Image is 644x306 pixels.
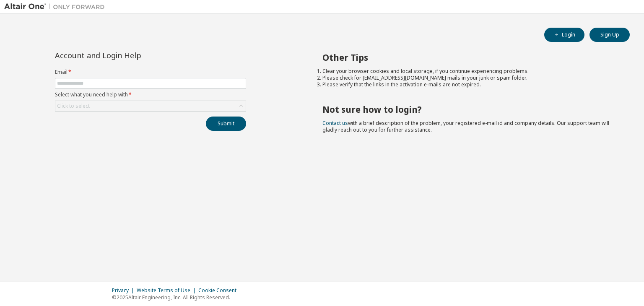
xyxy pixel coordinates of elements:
button: Sign Up [589,28,630,42]
li: Please check for [EMAIL_ADDRESS][DOMAIN_NAME] mails in your junk or spam folder. [322,75,615,81]
h2: Other Tips [322,52,615,63]
div: Account and Login Help [55,52,208,59]
div: Privacy [112,287,137,294]
div: Website Terms of Use [137,287,198,294]
label: Email [55,69,246,75]
h2: Not sure how to login? [322,104,615,115]
div: Click to select [57,103,90,109]
span: with a brief description of the problem, your registered e-mail id and company details. Our suppo... [322,119,609,133]
p: © 2025 Altair Engineering, Inc. All Rights Reserved. [112,294,241,301]
li: Clear your browser cookies and local storage, if you continue experiencing problems. [322,68,615,75]
button: Login [544,28,584,42]
button: Submit [206,117,246,131]
a: Contact us [322,119,348,127]
div: Click to select [55,101,246,111]
img: Altair One [4,3,109,11]
li: Please verify that the links in the activation e-mails are not expired. [322,81,615,88]
div: Cookie Consent [198,287,241,294]
label: Select what you need help with [55,91,246,98]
